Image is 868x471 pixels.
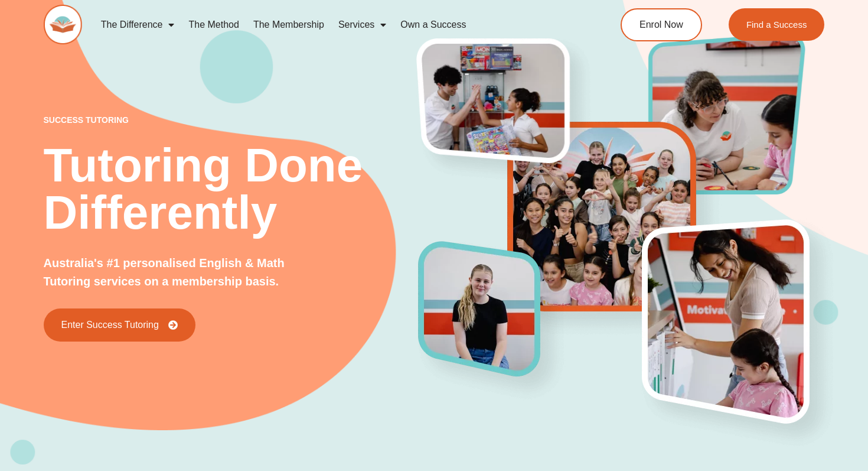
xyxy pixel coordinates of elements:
[44,308,195,342] a: Enter Success Tutoring
[246,11,331,38] a: The Membership
[331,11,393,38] a: Services
[61,320,159,330] span: Enter Success Tutoring
[181,11,246,38] a: The Method
[746,20,807,29] span: Find a Success
[94,11,576,38] nav: Menu
[44,142,419,236] h2: Tutoring Done Differently
[621,8,702,41] a: Enrol Now
[729,8,825,41] a: Find a Success
[44,254,318,291] p: Australia's #1 personalised English & Math Tutoring services on a membership basis.
[393,11,473,38] a: Own a Success
[94,11,182,38] a: The Difference
[639,20,683,30] span: Enrol Now
[44,116,419,124] p: success tutoring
